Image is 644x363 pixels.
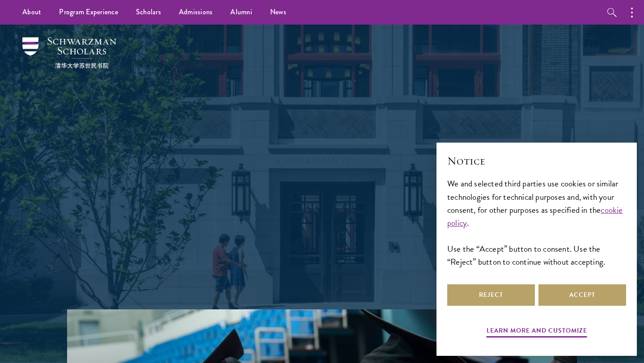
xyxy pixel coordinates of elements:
button: Learn more and customize [487,325,587,339]
button: Accept [538,284,626,306]
a: cookie policy [447,203,623,229]
button: Reject [447,284,535,306]
h2: Notice [447,153,626,169]
div: We and selected third parties use cookies or similar technologies for technical purposes and, wit... [447,177,626,268]
img: Schwarzman Scholars [22,37,116,68]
